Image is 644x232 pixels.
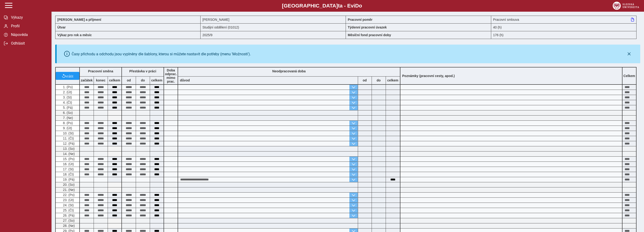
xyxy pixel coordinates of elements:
[10,41,48,46] span: Odhlásit
[386,78,400,82] b: celkem
[613,2,639,10] img: logo_web_su.png
[88,69,113,73] b: Pracovní směna
[62,147,75,151] span: 13. (So)
[62,101,72,104] span: 4. (Čt)
[94,78,108,82] b: konec
[62,142,75,145] span: 12. (Pá)
[272,69,306,73] b: Neodpracovaná doba
[62,131,74,135] span: 10. (St)
[80,78,94,82] b: začátek
[62,152,75,156] span: 14. (Ne)
[180,78,190,82] b: důvod
[62,121,73,125] span: 8. (Po)
[201,23,346,31] div: Studijní oddělení (01012)
[62,116,73,120] span: 7. (Ne)
[62,178,75,181] span: 19. (Pá)
[372,78,386,82] b: do
[491,16,637,23] div: Pracovní smlouva
[62,198,74,202] span: 23. (Út)
[348,25,387,29] b: Týdenní pracovní úvazek
[62,219,75,222] span: 27. (So)
[201,16,346,23] div: [PERSON_NAME]
[62,214,75,217] span: 26. (Pá)
[57,33,92,37] b: Výkaz pro rok a měsíc
[62,90,72,94] span: 2. (Út)
[72,52,251,56] div: Časy příchodu a odchodu jsou vyplněny dle šablony, kterou si můžete nastavit dle potřeby (menu 'M...
[14,3,630,9] b: [GEOGRAPHIC_DATA] a - Evi
[623,74,635,78] b: Celkem
[348,18,373,21] b: Pracovní poměr
[62,126,72,130] span: 9. (Út)
[62,167,74,171] span: 17. (St)
[491,31,637,39] div: 176 (h)
[62,85,73,89] span: 1. (Po)
[62,224,75,228] span: 28. (Ne)
[129,69,156,73] b: Přestávka v práci
[10,24,48,28] span: Profil
[355,3,359,9] span: D
[348,33,391,37] b: Měsíční fond pracovní doby
[62,172,74,176] span: 18. (Čt)
[62,106,73,109] span: 5. (Pá)
[491,23,637,31] div: 40 (h)
[62,162,74,166] span: 16. (Út)
[57,25,66,29] b: Útvar
[56,72,79,80] button: vrátit
[338,3,340,9] span: t
[150,78,164,82] b: celkem
[10,15,48,20] span: Výkazy
[66,74,73,78] span: vrátit
[62,193,75,197] span: 22. (Po)
[57,18,101,21] b: [PERSON_NAME] a příjmení
[122,78,136,82] b: od
[62,157,75,161] span: 15. (Po)
[62,188,75,192] span: 21. (Ne)
[136,78,150,82] b: do
[62,208,74,212] span: 25. (Čt)
[62,95,72,99] span: 3. (St)
[62,183,75,186] span: 20. (So)
[62,203,74,207] span: 24. (St)
[62,137,74,140] span: 11. (Čt)
[62,111,73,115] span: 6. (So)
[201,31,346,39] div: 2025/9
[165,68,177,83] b: Doba odprac. mimo prac.
[358,78,372,82] b: od
[10,32,48,37] span: Nápověda
[400,74,457,78] b: Poznámky (pracovní cesty, apod.)
[108,78,121,82] b: celkem
[359,3,362,9] span: o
